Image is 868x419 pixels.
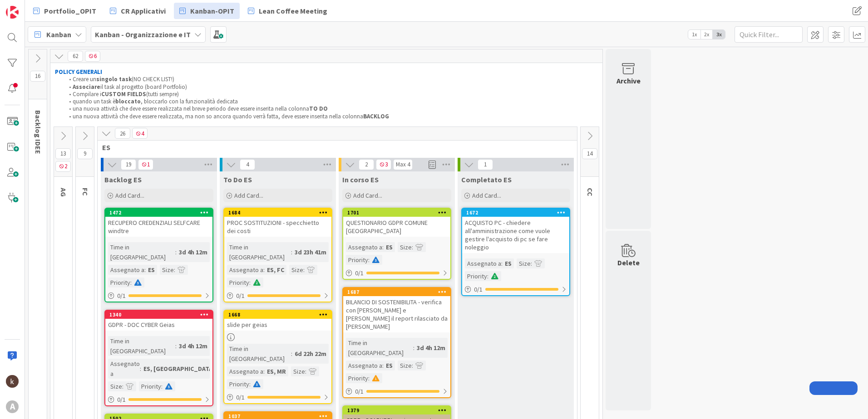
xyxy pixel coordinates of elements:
[105,209,212,217] div: 1472
[224,217,331,237] div: PROC SOSTITUZIONI - specchietto dei costi
[224,319,331,331] div: slide per geias
[531,258,532,268] span: :
[30,71,45,82] span: 16
[117,395,126,404] span: 0 / 1
[342,287,451,398] a: 1687BILANCIO DI SOSTENIBILITA - verifica con [PERSON_NAME] e [PERSON_NAME] il report rilasciato d...
[227,242,291,262] div: Time in [GEOGRAPHIC_DATA]
[105,311,212,331] div: 1340GDPR - DOC CYBER Geias
[462,209,569,217] div: 1672
[465,271,487,281] div: Priority
[146,265,157,275] div: ES
[64,91,598,98] li: Compilare i (tutti sempre)
[121,159,136,170] span: 19
[122,381,123,391] span: :
[616,75,641,86] div: Archive
[240,159,255,170] span: 4
[104,310,213,406] a: 1340GDPR - DOC CYBER GeiasTime in [GEOGRAPHIC_DATA]:3d 4h 12mAssegnato a:ES, [GEOGRAPHIC_DATA]Siz...
[688,30,700,39] span: 1x
[228,312,331,318] div: 1668
[28,3,102,19] a: Portfolio_OPIT
[59,188,68,197] span: AG
[102,143,566,152] span: ES
[363,112,389,120] strong: BACKLOG
[346,373,368,383] div: Priority
[353,191,382,200] span: Add Card...
[108,359,140,379] div: Assegnato a
[46,29,71,40] span: Kanban
[64,83,598,91] li: il task al progetto (board Portfolio)
[160,265,174,275] div: Size
[177,341,210,351] div: 3d 4h 12m
[384,242,395,252] div: ES
[586,188,595,196] span: CC
[6,400,19,413] div: A
[55,148,71,159] span: 13
[474,285,483,294] span: 0 / 1
[346,338,413,358] div: Time in [GEOGRAPHIC_DATA]
[412,361,413,370] span: :
[487,271,488,281] span: :
[343,386,450,397] div: 0/1
[291,247,292,257] span: :
[108,336,175,356] div: Time in [GEOGRAPHIC_DATA]
[343,406,450,414] div: 1379
[398,361,412,370] div: Size
[305,366,306,376] span: :
[105,311,212,319] div: 1340
[376,159,391,170] span: 3
[55,68,102,76] strong: POLICY GENERALI
[343,288,450,332] div: 1687BILANCIO DI SOSTENIBILITA - verifica con [PERSON_NAME] e [PERSON_NAME] il report rilasciato d...
[6,375,19,388] img: kh
[174,265,175,275] span: :
[342,175,379,184] span: In corso ES
[234,191,263,200] span: Add Card...
[105,217,212,237] div: RECUPERO CREDENZIALI SELFCARE windtre
[465,258,501,268] div: Assegnato a
[398,242,412,252] div: Size
[108,278,130,287] div: Priority
[108,265,144,275] div: Assegnato a
[291,366,305,376] div: Size
[105,290,212,302] div: 0/1
[6,6,19,19] img: Visit kanbanzone.com
[96,75,132,83] strong: singolo task
[461,175,512,184] span: Completato ES
[228,209,331,216] div: 1684
[108,242,175,262] div: Time in [GEOGRAPHIC_DATA]
[355,387,364,396] span: 0 / 1
[224,311,331,319] div: 1668
[292,247,329,257] div: 3d 23h 41m
[242,3,333,19] a: Lean Coffee Meeting
[414,343,448,353] div: 3d 4h 12m
[175,341,177,351] span: :
[227,265,263,275] div: Assegnato a
[64,113,598,120] li: una nuova attività che deve essere realizzata, ma non so ancora quando verrà fatta, deve essere i...
[105,394,212,405] div: 0/1
[224,209,331,217] div: 1684
[236,393,245,402] span: 0 / 1
[461,208,570,296] a: 1672ACQUISTO PC - chiedere all'amministrazione come vuole gestire l'acquisto di pc se fare nolegg...
[265,265,286,275] div: ES, FC
[368,255,370,265] span: :
[249,278,251,287] span: :
[249,379,251,389] span: :
[472,191,501,200] span: Add Card...
[343,209,450,237] div: 1701QUESTIONARIO GDPR COMUNE [GEOGRAPHIC_DATA]
[466,209,569,216] div: 1672
[64,105,598,112] li: una nuova attività che deve essere realizzata nel breve periodo deve essere inserita nella colonna
[108,381,122,391] div: Size
[347,289,450,295] div: 1687
[462,209,569,253] div: 1672ACQUISTO PC - chiedere all'amministrazione come vuole gestire l'acquisto di pc se fare noleggio
[478,159,493,170] span: 1
[735,26,803,43] input: Quick Filter...
[141,364,217,374] div: ES, [GEOGRAPHIC_DATA]
[224,392,331,403] div: 0/1
[382,242,384,252] span: :
[132,128,148,139] span: 4
[224,311,331,331] div: 1668slide per geias
[140,364,141,374] span: :
[343,209,450,217] div: 1701
[263,366,265,376] span: :
[501,258,503,268] span: :
[190,5,234,16] span: Kanban-OPIT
